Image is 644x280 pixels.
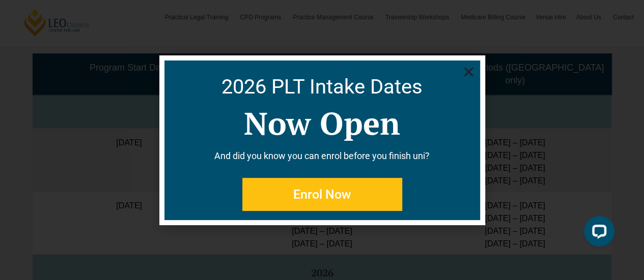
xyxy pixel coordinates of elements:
[244,102,400,144] a: Now Open
[170,149,475,163] p: And did you know you can enrol before you finish uni?
[221,75,423,99] a: 2026 PLT Intake Dates
[462,66,475,78] a: Close
[293,188,351,201] span: Enrol Now
[242,178,402,211] a: Enrol Now
[576,212,619,255] iframe: LiveChat chat widget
